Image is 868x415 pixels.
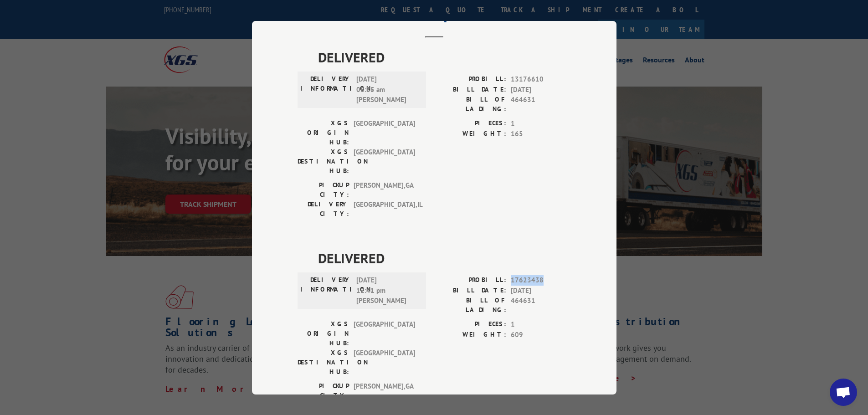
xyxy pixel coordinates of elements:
span: [PERSON_NAME] , GA [354,180,415,200]
label: BILL OF LADING: [434,95,506,114]
span: [GEOGRAPHIC_DATA] [354,118,415,147]
label: PROBILL: [434,275,506,286]
div: Open chat [830,379,857,406]
label: PICKUP CITY: [298,381,349,400]
span: [GEOGRAPHIC_DATA] [354,348,415,377]
label: WEIGHT: [434,128,506,139]
span: [GEOGRAPHIC_DATA] [354,147,415,176]
span: [DATE] 08:35 am [PERSON_NAME] [356,74,418,105]
h2: Track Shipment [298,7,571,24]
span: [DATE] [511,84,571,95]
label: DELIVERY CITY: [298,200,349,219]
span: [DATE] 12:41 pm [PERSON_NAME] [356,275,418,306]
label: PIECES: [434,118,506,129]
label: PICKUP CITY: [298,180,349,200]
span: 1 [511,319,571,330]
label: XGS ORIGIN HUB: [298,319,349,348]
span: 165 [511,128,571,139]
span: DELIVERED [318,248,571,268]
span: 609 [511,329,571,340]
label: BILL OF LADING: [434,296,506,315]
span: [GEOGRAPHIC_DATA] , IL [354,200,415,219]
span: [DATE] [511,285,571,296]
span: 464631 [511,95,571,114]
span: 17623438 [511,275,571,286]
label: BILL DATE: [434,84,506,95]
label: PROBILL: [434,74,506,85]
label: PIECES: [434,319,506,330]
span: [GEOGRAPHIC_DATA] [354,319,415,348]
label: XGS DESTINATION HUB: [298,348,349,377]
label: BILL DATE: [434,285,506,296]
span: DELIVERED [318,47,571,67]
span: 464631 [511,296,571,315]
label: WEIGHT: [434,329,506,340]
span: [PERSON_NAME] , GA [354,381,415,400]
label: XGS DESTINATION HUB: [298,147,349,176]
label: DELIVERY INFORMATION: [300,74,352,105]
label: DELIVERY INFORMATION: [300,275,352,306]
span: 1 [511,118,571,129]
label: XGS ORIGIN HUB: [298,118,349,147]
span: 13176610 [511,74,571,85]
